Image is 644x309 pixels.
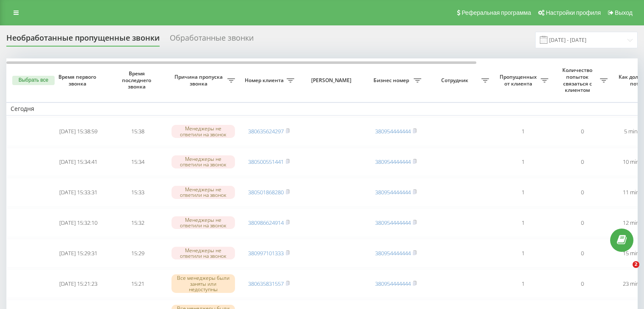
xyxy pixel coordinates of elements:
div: Необработанные пропущенные звонки [6,33,160,47]
a: 380500551441 [248,158,284,166]
td: 15:33 [108,178,167,207]
td: 0 [553,148,612,177]
a: 380954444444 [375,219,411,226]
td: 15:29 [108,239,167,268]
a: 380954444444 [375,127,411,135]
td: 1 [493,239,553,268]
a: 380954444444 [375,188,411,196]
span: Количество попыток связаться с клиентом [557,67,600,93]
span: Номер клиента [243,77,287,84]
span: Причина пропуска звонка [171,74,227,87]
td: 15:34 [108,148,167,177]
div: Обработанные звонки [170,33,254,47]
a: 380501868280 [248,188,284,196]
td: 1 [493,117,553,146]
span: Время первого звонка [55,74,101,87]
td: [DATE] 15:29:31 [49,239,108,268]
td: [DATE] 15:34:41 [49,148,108,177]
a: 380997101333 [248,249,284,257]
td: 0 [553,178,612,207]
div: Менеджеры не ответили на звонок [171,125,235,138]
span: Настройки профиля [546,9,601,16]
span: Пропущенных от клиента [498,74,541,87]
button: Выбрать все [12,76,55,85]
span: Сотрудник [430,77,481,84]
div: Все менеджеры были заняты или недоступны [171,274,235,293]
span: Бизнес номер [370,77,414,84]
td: 0 [553,208,612,237]
iframe: Intercom live chat [615,261,636,281]
td: [DATE] 15:32:10 [49,208,108,237]
div: Менеджеры не ответили на звонок [171,155,235,168]
a: 380635831557 [248,280,284,287]
td: 1 [493,208,553,237]
td: [DATE] 15:38:59 [49,117,108,146]
td: 15:32 [108,208,167,237]
a: 380635624297 [248,127,284,135]
span: [PERSON_NAME] [306,77,359,84]
span: Время последнего звонка [115,70,160,90]
span: Выход [615,9,633,16]
div: Менеджеры не ответили на звонок [171,186,235,199]
div: Менеджеры не ответили на звонок [171,216,235,229]
td: [DATE] 15:33:31 [49,178,108,207]
td: 0 [553,117,612,146]
td: 1 [493,148,553,177]
a: 380954444444 [375,158,411,166]
td: [DATE] 15:21:23 [49,269,108,298]
td: 0 [553,269,612,298]
td: 15:21 [108,269,167,298]
a: 380954444444 [375,280,411,287]
a: 380954444444 [375,249,411,257]
td: 1 [493,269,553,298]
td: 0 [553,239,612,268]
div: Менеджеры не ответили на звонок [171,247,235,259]
td: 15:38 [108,117,167,146]
span: 2 [633,261,639,268]
td: 1 [493,178,553,207]
a: 380986624914 [248,219,284,226]
span: Реферальная программа [462,9,531,16]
